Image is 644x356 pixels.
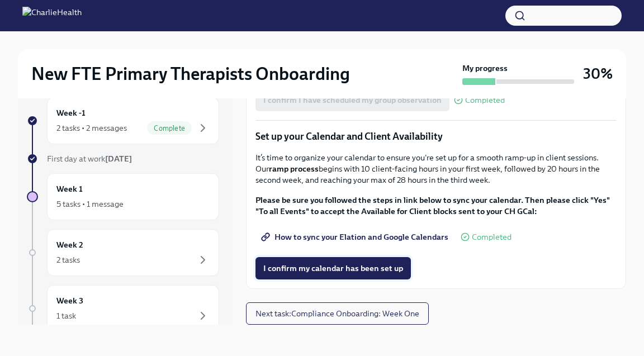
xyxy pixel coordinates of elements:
[27,97,219,144] a: Week -12 tasks • 2 messagesComplete
[56,183,83,195] h6: Week 1
[583,64,613,84] h3: 30%
[472,233,512,241] span: Completed
[56,107,86,119] h6: Week -1
[269,164,319,174] strong: ramp process
[27,229,219,276] a: Week 22 tasks
[465,96,505,105] span: Completed
[47,154,132,164] span: First day at work
[56,122,127,134] div: 2 tasks • 2 messages
[105,154,132,164] strong: [DATE]
[27,173,219,220] a: Week 15 tasks • 1 message
[22,7,82,25] img: CharlieHealth
[462,63,508,74] strong: My progress
[255,257,411,279] button: I confirm my calendar has been set up
[27,153,219,164] a: First day at work[DATE]
[27,285,219,332] a: Week 31 task
[255,308,419,319] span: Next task : Compliance Onboarding: Week One
[56,198,124,210] div: 5 tasks • 1 message
[255,152,617,186] p: It’s time to organize your calendar to ensure you're set up for a smooth ramp-up in client sessio...
[31,63,350,85] h2: New FTE Primary Therapists Onboarding
[255,195,610,216] strong: Please be sure you followed the steps in link below to sync your calendar. Then please click "Yes...
[56,239,83,251] h6: Week 2
[263,263,403,274] span: I confirm my calendar has been set up
[56,310,76,321] div: 1 task
[56,254,80,265] div: 2 tasks
[255,130,617,143] p: Set up your Calendar and Client Availability
[56,295,83,307] h6: Week 3
[263,231,448,243] span: How to sync your Elation and Google Calendars
[246,302,429,325] button: Next task:Compliance Onboarding: Week One
[255,226,456,248] a: How to sync your Elation and Google Calendars
[147,124,192,132] span: Complete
